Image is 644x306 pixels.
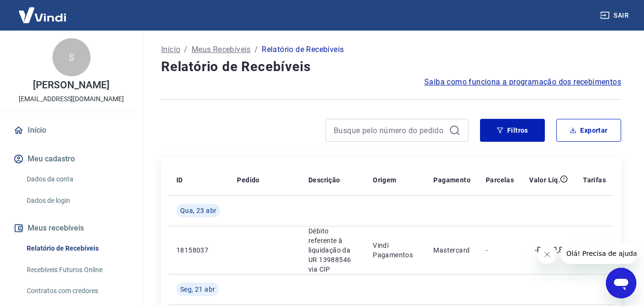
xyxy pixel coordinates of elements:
a: Recebíveis Futuros Online [23,260,131,280]
button: Meus recebíveis [11,218,131,239]
p: Débito referente à liquidação da UR 13988546 via CIP [308,226,358,274]
a: Relatório de Recebíveis [23,239,131,258]
a: Meus Recebíveis [192,44,251,55]
h4: Relatório de Recebíveis [161,57,621,76]
p: ID [176,175,183,185]
button: Sair [598,7,633,24]
button: Meu cadastro [11,148,131,169]
span: Seg, 21 abr [180,285,215,294]
span: Qua, 23 abr [180,206,216,215]
input: Busque pelo número do pedido [334,123,445,137]
p: [PERSON_NAME] [33,80,109,90]
p: Pedido [237,175,259,185]
p: Origem [373,175,396,185]
p: -R$ 32,87 [535,244,568,256]
a: Dados da conta [23,169,131,189]
p: Mastercard [433,245,470,255]
iframe: Mensagem da empresa [561,243,636,264]
p: - [486,245,514,255]
p: [EMAIL_ADDRESS][DOMAIN_NAME] [19,94,124,104]
img: Vindi [11,0,73,30]
a: Início [11,120,131,141]
button: Exportar [556,119,621,142]
iframe: Botão para abrir a janela de mensagens [606,268,636,298]
button: Filtros [480,119,545,142]
a: Início [161,44,180,55]
p: Parcelas [486,175,514,185]
p: Valor Líq. [529,175,560,185]
p: Vindi Pagamentos [373,241,418,260]
a: Saiba como funciona a programação dos recebimentos [424,76,621,88]
a: Dados de login [23,191,131,211]
p: Relatório de Recebíveis [262,44,344,55]
p: / [255,44,258,55]
span: Olá! Precisa de ajuda? [6,7,80,14]
a: Contratos com credores [23,281,131,301]
p: Pagamento [433,175,470,185]
p: / [184,44,187,55]
div: S [52,38,91,76]
p: Tarifas [583,175,606,185]
iframe: Fechar mensagem [538,245,557,264]
p: 18158037 [176,245,222,255]
p: Descrição [308,175,340,185]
